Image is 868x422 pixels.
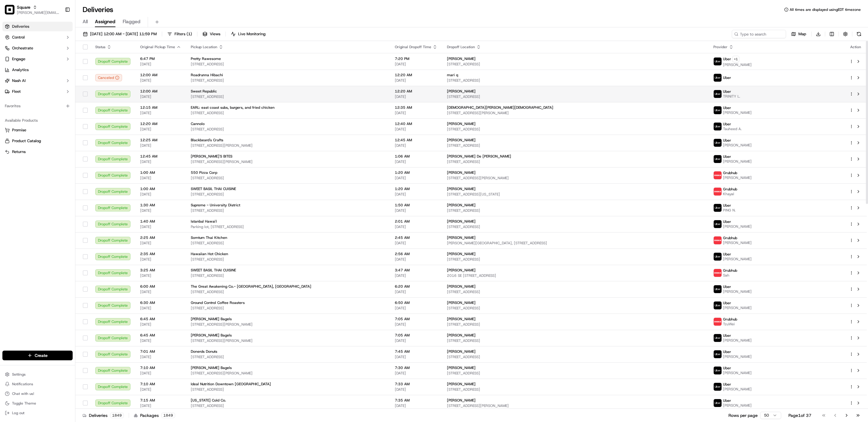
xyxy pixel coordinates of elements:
span: [DATE] [395,273,437,278]
span: Uber [723,105,731,110]
input: Got a question? Start typing here... [16,39,108,45]
img: 5e692f75ce7d37001a5d71f1 [714,188,722,195]
a: Powered byPylon [42,102,73,107]
span: [DATE] [395,192,437,197]
span: [STREET_ADDRESS] [191,257,385,262]
span: Uber [723,57,731,61]
span: [STREET_ADDRESS][PERSON_NAME] [447,111,704,115]
img: 5e692f75ce7d37001a5d71f1 [714,171,722,179]
span: Istanbul Hawai'i [191,219,217,224]
span: [DATE] [140,62,181,67]
span: Uber [723,138,731,143]
span: 7:05 AM [395,333,437,338]
img: uber-new-logo.jpeg [714,302,722,309]
span: [PERSON_NAME] [723,240,752,245]
span: [STREET_ADDRESS] [191,192,385,197]
span: Supreme - University District [191,203,240,208]
p: Welcome 👋 [6,24,110,34]
span: 2016 SE [STREET_ADDRESS] [447,273,704,278]
span: [DATE] [140,127,181,132]
span: 2:45 AM [395,235,437,240]
span: Grubhub [723,236,737,240]
span: [DATE] [140,192,181,197]
span: 7:45 AM [395,349,437,354]
span: The Great Awakening Co.- [GEOGRAPHIC_DATA], [GEOGRAPHIC_DATA] [191,284,311,289]
img: Square [5,5,14,14]
span: [DATE] [140,224,181,229]
span: Nash AI [12,78,26,83]
span: API Documentation [57,88,97,94]
button: Control [2,33,73,42]
span: [DATE] [140,78,181,83]
span: [STREET_ADDRESS] [191,127,385,132]
span: Roadrunna Hibachi [191,73,223,77]
span: Chat with us! [12,391,34,396]
img: 5e692f75ce7d37001a5d71f1 [714,269,722,277]
span: Returns [12,149,26,155]
span: Uber [723,349,731,354]
span: [PERSON_NAME]'S BITES [191,154,232,159]
button: Refresh [855,30,863,38]
span: 3:25 AM [140,268,181,273]
span: 1:20 AM [395,170,437,175]
span: Control [12,35,25,40]
button: Map [788,30,809,38]
span: 6:30 AM [140,300,181,305]
span: Promise [12,127,26,133]
span: Uber [723,154,731,159]
span: 1:00 AM [140,186,181,191]
span: Cannolo [191,121,205,126]
span: 6:20 AM [395,284,437,289]
span: [DATE] [395,159,437,164]
span: 1:40 AM [140,219,181,224]
span: [PERSON_NAME] Bagels [191,365,232,370]
span: [STREET_ADDRESS] [447,94,704,99]
span: Uber [723,89,731,94]
span: 12:25 AM [140,138,181,142]
button: Fleet [2,87,73,96]
span: 6:45 AM [140,333,181,338]
div: We're available if you need us! [20,64,76,69]
span: [PERSON_NAME] [447,186,476,191]
span: [DATE] [395,78,437,83]
span: All [83,18,88,25]
span: [PERSON_NAME] Bagels [191,317,232,321]
button: Settings [2,370,73,379]
img: uber-new-logo.jpeg [714,285,722,293]
span: 2:25 AM [140,235,181,240]
span: [STREET_ADDRESS] [447,355,704,359]
img: uber-new-logo.jpeg [714,139,722,147]
img: uber-new-logo.jpeg [714,58,722,65]
input: Type to search [732,30,786,38]
span: [PERSON_NAME] [723,305,752,310]
span: [PERSON_NAME] [447,317,476,321]
span: 12:40 AM [395,121,437,126]
span: TzuWei [723,322,737,327]
span: [PERSON_NAME] [723,159,752,164]
span: EARL: east coast subs, burgers, and fried chicken [191,105,275,110]
span: [STREET_ADDRESS][PERSON_NAME] [191,338,385,343]
button: [DATE] 12:00 AM - [DATE] 11:59 PM [80,30,159,38]
span: Pretty Rawesome [191,56,221,61]
span: 550 Pizza Corp [191,170,217,175]
span: [PERSON_NAME] [447,235,476,240]
img: uber-new-logo.jpeg [714,220,722,228]
span: Dropoff Location [447,45,475,49]
span: Uber [723,301,731,305]
span: [STREET_ADDRESS][PERSON_NAME] [191,322,385,327]
span: 1:50 AM [395,203,437,208]
span: Create [35,352,48,358]
span: [PERSON_NAME] Bagels [191,333,232,338]
span: Orchestrate [12,45,33,51]
span: Fleet [12,89,21,94]
span: [PERSON_NAME] [723,338,752,343]
span: 6:00 AM [140,284,181,289]
span: 12:00 AM [140,89,181,94]
span: Provider [713,45,728,49]
span: Square [17,4,30,10]
button: Live Monitoring [228,30,268,38]
span: [STREET_ADDRESS] [447,127,704,132]
span: mari q [447,73,458,77]
span: Status [95,45,105,49]
button: Product Catalog [2,136,73,146]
